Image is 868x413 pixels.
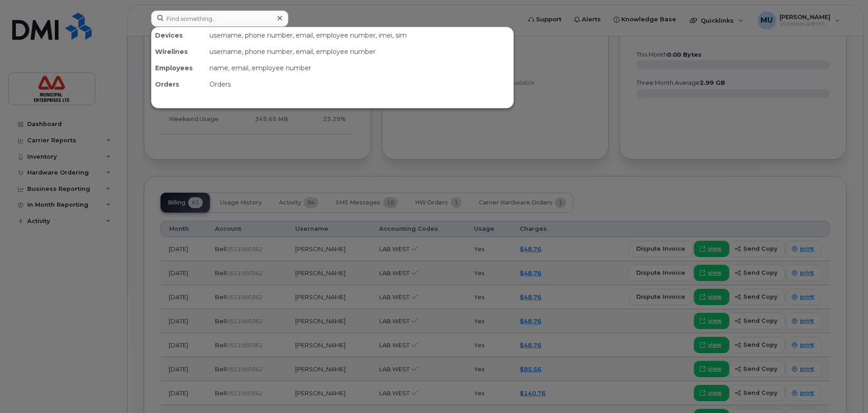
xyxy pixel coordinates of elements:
[151,60,206,76] div: Employees
[206,27,513,44] div: username, phone number, email, employee number, imei, sim
[206,60,513,76] div: name, email, employee number
[206,76,513,92] div: Orders
[151,10,288,27] input: Find something...
[151,27,206,44] div: Devices
[151,44,206,60] div: Wirelines
[206,44,513,60] div: username, phone number, email, employee number
[151,76,206,92] div: Orders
